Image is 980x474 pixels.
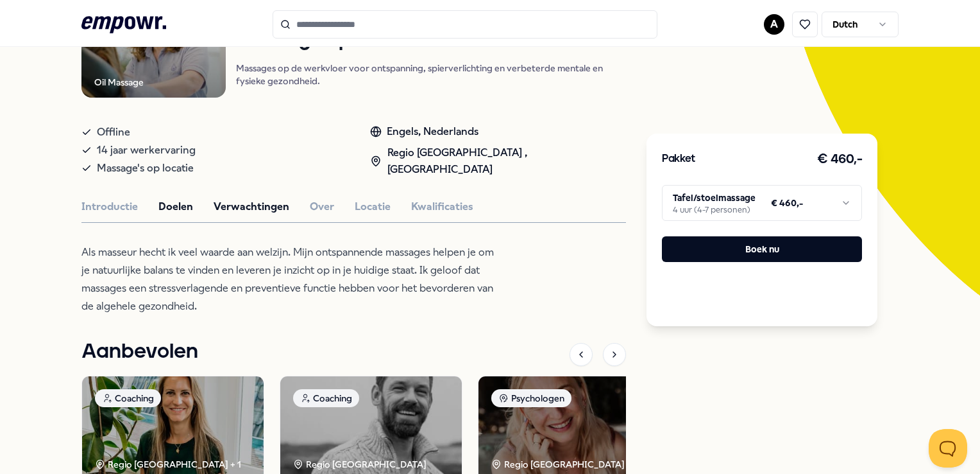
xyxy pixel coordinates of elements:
button: Doelen [158,198,193,215]
iframe: Help Scout Beacon - Open [929,429,967,468]
button: Verwachtingen [214,198,289,215]
button: Kwalificaties [411,198,473,215]
div: Regio [GEOGRAPHIC_DATA] , [GEOGRAPHIC_DATA] [370,145,626,177]
div: Regio [GEOGRAPHIC_DATA] + 1 [95,457,241,471]
h1: Aanbevolen [81,336,198,368]
div: Oil Massage [94,75,144,89]
button: Over [310,198,334,215]
span: Als masseur hecht ik veel waarde aan welzijn. Mijn ontspannende massages helpen je om je natuurli... [81,246,494,312]
input: Search for products, categories or subcategories [273,10,657,39]
span: Massage's op locatie [97,159,194,177]
div: Engels, Nederlands [370,123,626,140]
h3: Pakket [662,151,695,168]
span: Offline [97,123,130,141]
div: Psychologen [491,389,571,407]
div: Regio [GEOGRAPHIC_DATA] [491,457,627,471]
h3: € 460,- [817,149,863,170]
button: Boek nu [662,236,862,262]
div: Regio [GEOGRAPHIC_DATA] [293,457,428,471]
div: Coaching [293,389,359,407]
button: A [764,14,784,35]
p: Massages op de werkvloer voor ontspanning, spierverlichting en verbeterde mentale en fysieke gezo... [236,62,627,87]
div: Coaching [95,389,161,407]
button: Locatie [355,198,391,215]
button: Introductie [81,198,138,215]
span: 14 jaar werkervaring [97,141,196,159]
